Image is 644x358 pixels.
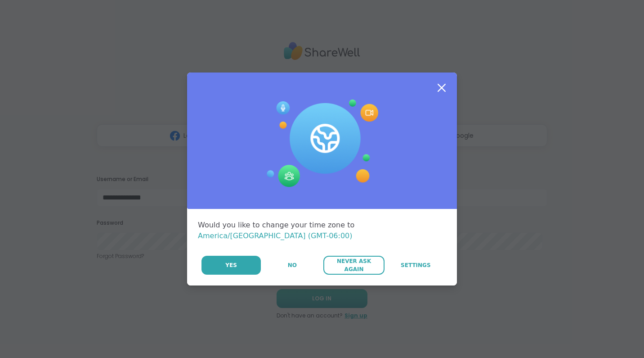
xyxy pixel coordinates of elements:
[198,220,446,241] div: Would you like to change your time zone to
[262,256,322,275] button: No
[385,256,446,275] a: Settings
[201,256,261,275] button: Yes
[288,261,297,269] span: No
[198,231,353,240] span: America/[GEOGRAPHIC_DATA] (GMT-06:00)
[401,261,431,269] span: Settings
[225,261,237,269] span: Yes
[323,256,384,275] button: Never Ask Again
[328,257,380,273] span: Never Ask Again
[266,100,378,188] img: Session Experience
